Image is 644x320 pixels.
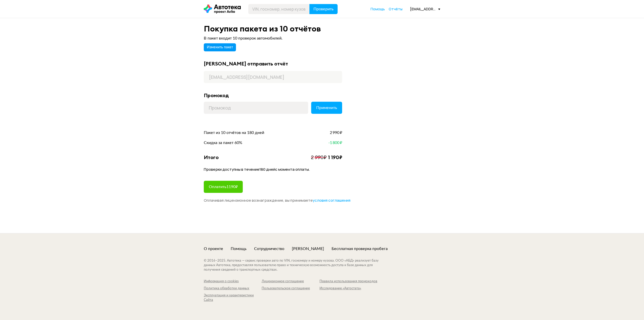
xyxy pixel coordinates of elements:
a: О проекте [204,246,223,252]
a: Пользовательское соглашение [262,286,319,291]
a: Сотрудничество [254,246,284,252]
a: Бесплатная проверка пробега [332,246,388,252]
p: Проверки доступны в течение 180 дней с момента оплаты. [204,167,342,174]
a: [PERSON_NAME] [292,246,324,252]
span: 2 990 ₽ [330,130,342,135]
span: Отчёты [389,7,403,11]
div: 1 190 ₽ [328,154,342,161]
div: Промокод [204,92,342,99]
div: [EMAIL_ADDRESS][DOMAIN_NAME] [410,7,440,11]
a: Лицензионное соглашение [262,279,319,284]
span: Изменить пакет [207,46,233,49]
a: Отчёты [389,7,403,12]
button: Изменить пакет [204,43,236,51]
a: Политика обработки данных [204,286,262,291]
span: условия соглашения [313,198,350,203]
span: Пакет из 10 отчётов на 180 дней [204,130,264,135]
input: Промокод [204,102,308,114]
span: Проверить [313,7,334,11]
a: Исследование «Автостата» [319,286,377,291]
a: условия соглашения [313,198,350,203]
span: Оплачивая лицензионное вознаграждение, вы принимаете [204,198,350,203]
button: Проверить [309,4,338,14]
span: Помощь [371,7,385,11]
a: Правила использования промокодов [319,279,377,284]
button: Применить [311,102,342,114]
input: VIN, госномер, номер кузова [248,4,310,14]
input: Адрес почты [204,71,342,83]
div: © 2016– 2025 . Автотека — сервис проверки авто по VIN, госномеру и номеру кузова. ООО «АБД» реали... [204,259,389,272]
div: Покупка пакета из 10 отчётов [204,24,440,33]
span: Применить [316,106,337,110]
a: Помощь [371,7,385,12]
div: В пакет входит 10 проверок автомобилей. [204,35,342,41]
a: Помощь [231,246,247,252]
span: 2 990 ₽ [311,154,327,160]
span: Скидка за пакет 60% [204,140,242,146]
a: Информация о cookies [204,279,262,284]
div: Итого [204,154,219,161]
button: Оплатить1190₽ [204,181,243,193]
span: Оплатить 1190 ₽ [209,185,238,189]
a: Эксплуатация и характеристики Сайта [204,293,262,302]
div: [PERSON_NAME] отправить отчёт [204,60,342,67]
span: -1 800 ₽ [328,140,342,146]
